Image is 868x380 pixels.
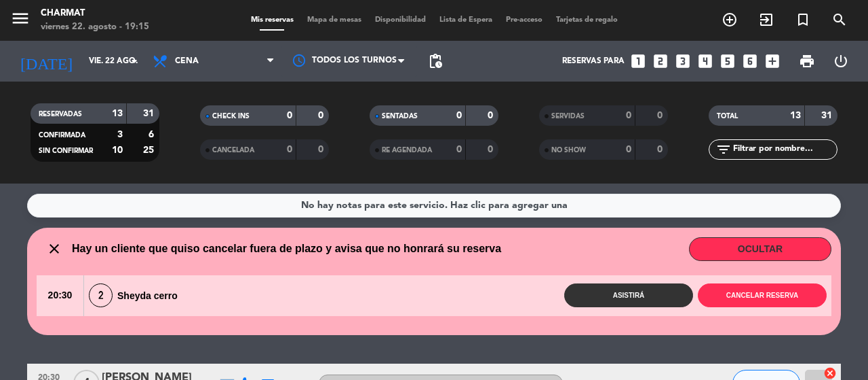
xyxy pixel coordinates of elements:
[456,111,462,120] strong: 0
[629,52,647,70] i: looks_one
[657,145,665,154] strong: 0
[657,111,665,120] strong: 0
[382,147,432,154] span: RE AGENDADA
[37,275,83,316] span: 20:30
[488,145,496,154] strong: 0
[795,12,811,28] i: turned_in_not
[175,56,199,66] span: Cena
[833,53,849,69] i: power_settings_new
[722,12,738,28] i: add_circle_outline
[689,237,831,261] button: OCULTAR
[318,145,326,154] strong: 0
[112,109,123,118] strong: 13
[89,283,113,307] span: 2
[652,52,669,70] i: looks_two
[551,147,586,154] span: NO SHOW
[301,198,568,213] div: No hay notas para este servicio. Haz clic para agregar una
[212,113,250,120] span: CHECK INS
[117,130,123,139] strong: 3
[433,16,499,24] span: Lista de Espera
[732,142,837,157] input: Filtrar por nombre...
[149,130,157,139] strong: 6
[300,16,368,24] span: Mapa de mesas
[764,52,781,70] i: add_box
[696,52,714,70] i: looks_4
[143,145,157,155] strong: 25
[821,111,835,120] strong: 31
[758,12,774,28] i: exit_to_app
[244,16,300,24] span: Mis reservas
[126,53,142,69] i: arrow_drop_down
[143,109,157,118] strong: 31
[212,147,254,154] span: CANCELADA
[10,8,31,29] i: menu
[741,52,759,70] i: looks_6
[562,56,625,66] span: Reservas para
[112,145,123,155] strong: 10
[287,145,292,154] strong: 0
[72,240,501,258] span: Hay un cliente que quiso cancelar fuera de plazo y avisa que no honrará su reserva
[698,283,827,307] button: Cancelar reserva
[831,12,848,28] i: search
[824,41,858,82] div: LOG OUT
[10,46,82,76] i: [DATE]
[368,16,433,24] span: Disponibilidad
[823,366,837,380] i: cancel
[10,8,31,33] button: menu
[456,145,462,154] strong: 0
[287,111,292,120] strong: 0
[717,113,738,120] span: TOTAL
[674,52,692,70] i: looks_3
[790,111,801,120] strong: 13
[41,20,149,34] div: viernes 22. agosto - 19:15
[488,111,496,120] strong: 0
[549,16,625,24] span: Tarjetas de regalo
[382,113,418,120] span: SENTADAS
[39,132,85,139] span: CONFIRMADA
[626,111,631,120] strong: 0
[715,141,732,158] i: filter_list
[719,52,736,70] i: looks_5
[318,111,326,120] strong: 0
[427,53,443,69] span: pending_actions
[564,283,693,307] button: Asistirá
[551,113,585,120] span: SERVIDAS
[626,145,631,154] strong: 0
[39,111,82,118] span: RESERVADAS
[46,241,62,257] i: close
[84,283,209,307] div: Sheyda cerro
[39,148,93,154] span: SIN CONFIRMAR
[799,53,815,69] span: print
[499,16,549,24] span: Pre-acceso
[41,7,149,20] div: Charmat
